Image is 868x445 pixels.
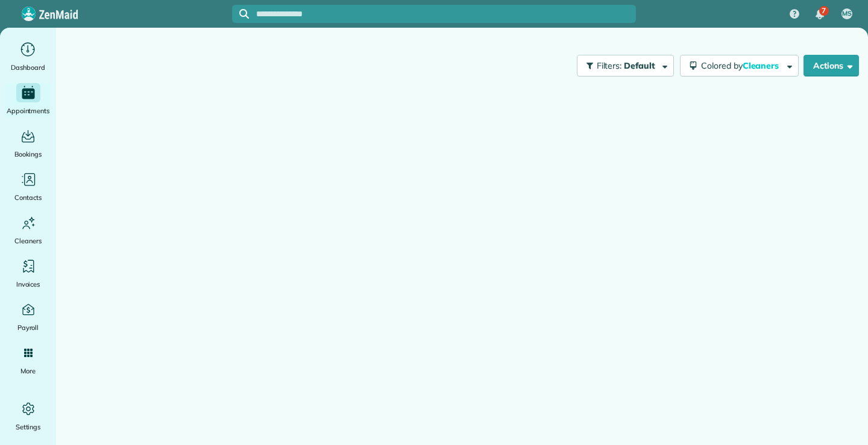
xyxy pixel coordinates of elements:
[807,1,832,28] div: 7 unread notifications
[14,148,42,160] span: Bookings
[5,300,51,334] a: Payroll
[743,60,781,71] span: Cleaners
[624,60,656,71] span: Default
[16,278,40,290] span: Invoices
[5,399,51,433] a: Settings
[597,60,622,71] span: Filters:
[680,55,799,76] button: Colored byCleaners
[5,213,51,247] a: Cleaners
[16,421,41,433] span: Settings
[5,83,51,117] a: Appointments
[577,55,674,76] button: Filters: Default
[5,126,51,160] a: Bookings
[14,235,42,247] span: Cleaners
[804,55,859,76] button: Actions
[5,170,51,204] a: Contacts
[239,9,249,19] svg: Focus search
[842,9,852,19] span: MS
[822,6,826,16] span: 7
[20,365,36,377] span: More
[5,40,51,73] a: Dashboard
[7,105,50,117] span: Appointments
[14,191,42,204] span: Contacts
[17,322,39,334] span: Payroll
[232,9,249,19] button: Focus search
[5,257,51,290] a: Invoices
[701,60,783,71] span: Colored by
[571,55,674,76] a: Filters: Default
[11,61,45,73] span: Dashboard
